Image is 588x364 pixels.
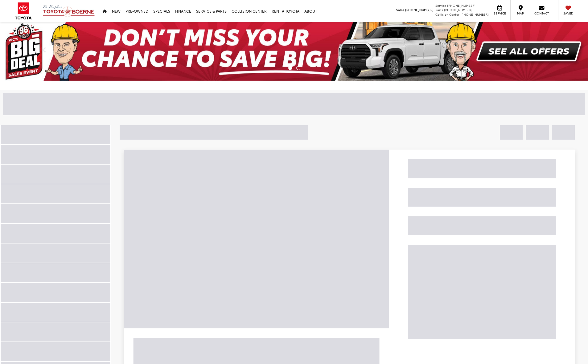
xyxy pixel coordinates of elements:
[435,12,459,17] span: Collision Center
[396,7,404,12] span: Sales
[447,3,475,8] span: [PHONE_NUMBER]
[493,11,507,15] span: Service
[435,7,443,12] span: Parts
[435,3,446,8] span: Service
[514,11,527,15] span: Map
[534,11,549,15] span: Contact
[444,7,472,12] span: [PHONE_NUMBER]
[405,7,434,12] span: [PHONE_NUMBER]
[561,11,575,15] span: Saved
[43,5,95,17] img: Vic Vaughan Toyota of Boerne
[460,12,489,17] span: [PHONE_NUMBER]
